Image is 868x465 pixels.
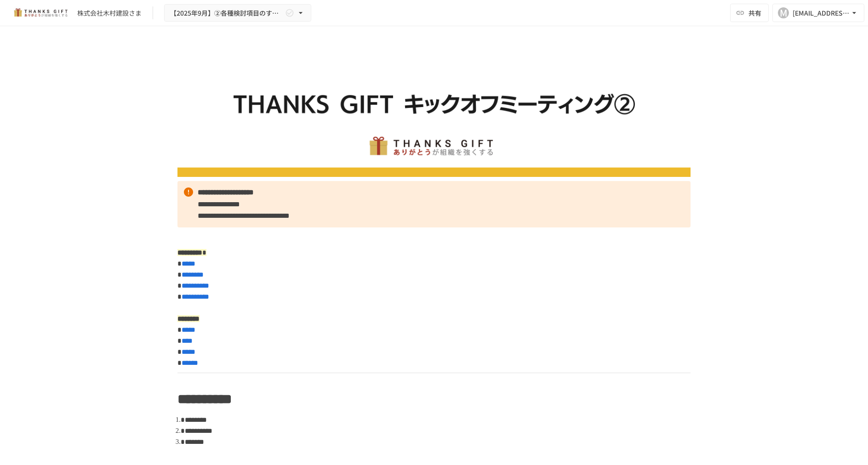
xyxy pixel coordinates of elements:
span: 【2025年9月】②各種検討項目のすり合わせ/ THANKS GIFTキックオフMTG [170,7,283,19]
div: M [778,7,789,18]
img: DQqB4zCuRvHwOxrHXRba0Qwl6GF0LhVVkzBhhMhROoq [177,49,691,177]
div: [EMAIL_ADDRESS][DOMAIN_NAME] [793,7,850,19]
button: M[EMAIL_ADDRESS][DOMAIN_NAME] [772,4,864,22]
img: mMP1OxWUAhQbsRWCurg7vIHe5HqDpP7qZo7fRoNLXQh [11,6,70,20]
button: 共有 [730,4,769,22]
span: 共有 [748,8,761,18]
div: 株式会社木村建設さま [77,8,142,18]
button: 【2025年9月】②各種検討項目のすり合わせ/ THANKS GIFTキックオフMTG [164,4,311,22]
